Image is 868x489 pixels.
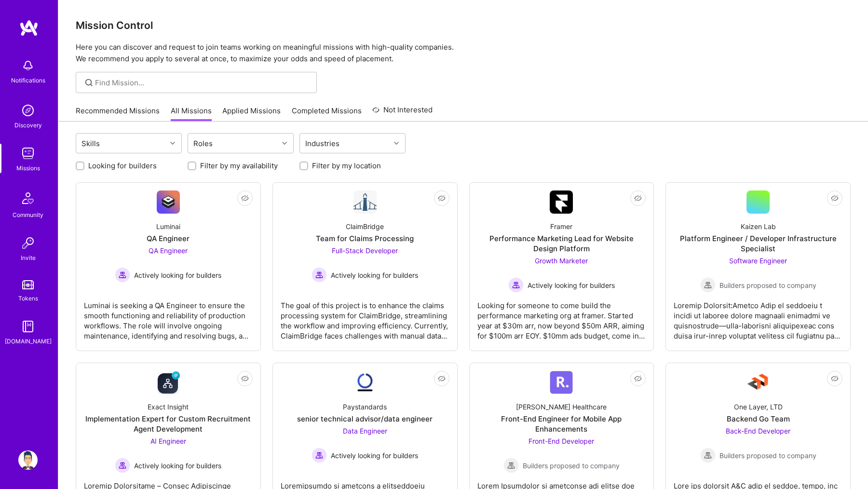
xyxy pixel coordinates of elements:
[115,267,130,283] img: Actively looking for builders
[150,437,186,445] span: AI Engineer
[746,371,770,394] img: Company Logo
[18,450,38,470] img: User Avatar
[550,371,573,394] img: Company Logo
[241,375,249,382] i: icon EyeClosed
[241,194,249,202] i: icon EyeClosed
[79,136,102,150] div: Skills
[312,267,327,283] img: Actively looking for builders
[516,402,607,412] div: [PERSON_NAME] Healthcare
[831,375,839,382] i: icon EyeClosed
[18,56,38,75] img: bell
[343,427,387,435] span: Data Engineer
[674,190,842,343] a: Kaizen LabPlatform Engineer / Developer Infrastructure SpecialistSoftware Engineer Builders propo...
[316,233,414,244] div: Team for Claims Processing
[372,104,433,122] a: Not Interested
[438,194,446,202] i: icon EyeClosed
[700,277,716,293] img: Builders proposed to company
[343,402,387,412] div: Paystandards
[22,280,34,289] img: tokens
[134,270,221,280] span: Actively looking for builders
[191,136,215,150] div: Roles
[16,187,40,210] img: Community
[332,246,398,255] span: Full-Stack Developer
[13,210,43,220] div: Community
[312,448,327,463] img: Actively looking for builders
[18,293,38,303] div: Tokens
[18,101,38,120] img: discovery
[147,233,190,244] div: QA Engineer
[550,190,573,214] img: Company Logo
[19,19,39,37] img: logo
[438,375,446,382] i: icon EyeClosed
[634,194,642,202] i: icon EyeClosed
[523,461,620,471] span: Builders proposed to company
[171,106,212,122] a: All Missions
[157,371,180,394] img: Company Logo
[83,77,95,88] i: icon SearchGrey
[831,194,839,202] i: icon EyeClosed
[16,450,40,470] a: User Avatar
[741,221,776,231] div: Kaizen Lab
[84,190,253,343] a: Company LogoLuminaiQA EngineerQA Engineer Actively looking for buildersActively looking for build...
[726,427,790,435] span: Back-End Developer
[477,293,646,341] div: Looking for someone to come build the performance marketing org at framer. Started year at $30m a...
[134,461,221,471] span: Actively looking for builders
[21,253,36,263] div: Invite
[11,75,45,85] div: Notifications
[674,293,842,341] div: Loremip Dolorsit:Ametco Adip el seddoeiu t incidi ut laboree dolore magnaali enimadmi ve quisnost...
[394,141,399,146] i: icon Chevron
[88,161,157,171] label: Looking for builders
[508,277,524,293] img: Actively looking for builders
[719,280,816,290] span: Builders proposed to company
[297,414,433,424] div: senior technical advisor/data engineer
[222,106,281,122] a: Applied Missions
[157,190,180,214] img: Company Logo
[14,120,42,130] div: Discovery
[156,221,180,231] div: Luminai
[76,106,160,122] a: Recommended Missions
[331,450,418,461] span: Actively looking for builders
[674,233,842,254] div: Platform Engineer / Developer Infrastructure Specialist
[18,233,38,253] img: Invite
[700,448,716,463] img: Builders proposed to company
[729,257,787,265] span: Software Engineer
[529,437,594,445] span: Front-End Developer
[331,270,418,280] span: Actively looking for builders
[292,106,362,122] a: Completed Missions
[477,414,646,434] div: Front-End Engineer for Mobile App Enhancements
[477,190,646,343] a: Company LogoFramerPerformance Marketing Lead for Website Design PlatformGrowth Marketer Actively ...
[18,317,38,336] img: guide book
[115,458,130,473] img: Actively looking for builders
[76,41,851,65] p: Here you can discover and request to join teams working on meaningful missions with high-quality ...
[76,19,851,31] h3: Mission Control
[727,414,790,424] div: Backend Go Team
[84,414,253,434] div: Implementation Expert for Custom Recruitment Agent Development
[535,257,588,265] span: Growth Marketer
[550,221,572,231] div: Framer
[503,458,519,473] img: Builders proposed to company
[170,141,175,146] i: icon Chevron
[528,280,615,290] span: Actively looking for builders
[353,371,377,394] img: Company Logo
[719,450,816,461] span: Builders proposed to company
[18,144,38,163] img: teamwork
[634,375,642,382] i: icon EyeClosed
[16,163,40,173] div: Missions
[312,161,381,171] label: Filter by my location
[353,190,377,214] img: Company Logo
[148,402,189,412] div: Exact Insight
[303,136,342,150] div: Industries
[84,293,253,341] div: Luminai is seeking a QA Engineer to ensure the smooth functioning and reliability of production w...
[477,233,646,254] div: Performance Marketing Lead for Website Design Platform
[5,336,52,346] div: [DOMAIN_NAME]
[734,402,783,412] div: One Layer, LTD
[346,221,384,231] div: ClaimBridge
[200,161,278,171] label: Filter by my availability
[281,293,449,341] div: The goal of this project is to enhance the claims processing system for ClaimBridge, streamlining...
[149,246,188,255] span: QA Engineer
[282,141,287,146] i: icon Chevron
[281,190,449,343] a: Company LogoClaimBridgeTeam for Claims ProcessingFull-Stack Developer Actively looking for builde...
[95,78,310,88] input: Find Mission...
